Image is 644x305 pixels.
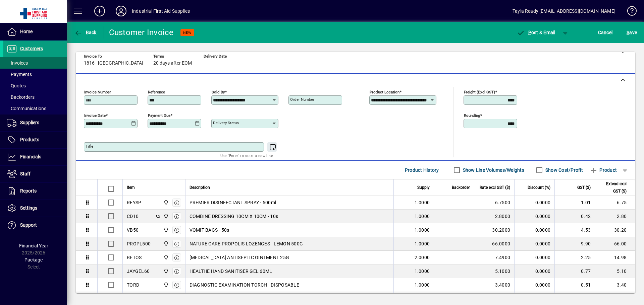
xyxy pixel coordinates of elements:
[625,26,639,39] button: Save
[7,106,46,111] span: Communications
[554,264,595,278] td: 0.77
[20,46,43,51] span: Customers
[24,257,43,262] span: Package
[86,144,93,149] mat-label: Title
[622,1,636,23] a: Knowledge Base
[89,5,110,17] button: Add
[20,171,31,176] span: Staff
[590,165,617,175] span: Product
[514,278,554,292] td: 0.0000
[478,199,510,206] div: 6.7500
[162,281,169,289] span: INDUSTRIAL FIRST AID SUPPLIES LTD
[127,213,139,220] div: CD10
[478,213,510,220] div: 2.8000
[514,251,554,264] td: 0.0000
[478,282,510,288] div: 3.4000
[415,254,430,261] span: 2.0000
[84,90,111,94] mat-label: Invoice number
[586,164,620,176] button: Product
[3,103,67,114] a: Communications
[554,237,595,251] td: 9.90
[7,94,35,100] span: Backorders
[528,30,531,35] span: P
[153,61,192,66] span: 20 days after EOM
[162,226,169,234] span: INDUSTRIAL FIRST AID SUPPLIES LTD
[3,217,67,234] a: Support
[7,83,26,88] span: Quotes
[162,199,169,206] span: INDUSTRIAL FIRST AID SUPPLIES LTD
[554,196,595,210] td: 1.01
[554,278,595,292] td: 0.51
[627,30,629,35] span: S
[513,26,559,39] button: Post & Email
[190,240,303,247] span: NATURE CARE PROPOLIS LOZENGES - LEMON 500G
[127,199,141,206] div: REYSP
[577,184,591,191] span: GST ($)
[3,166,67,182] a: Staff
[554,223,595,237] td: 4.53
[109,27,174,38] div: Customer Invoice
[517,30,555,35] span: ost & Email
[405,165,439,175] span: Product History
[415,227,430,233] span: 1.0000
[190,199,276,206] span: PREMIER DISINFECTANT SPRAY - 500ml
[554,210,595,223] td: 0.42
[478,268,510,275] div: 5.1000
[595,223,635,237] td: 30.20
[544,167,583,173] label: Show Cost/Profit
[415,268,430,275] span: 1.0000
[190,282,299,288] span: DIAGNOSTIC EXAMINATION TORCH - DISPOSABLE
[478,227,510,233] div: 30.2000
[370,90,399,94] mat-label: Product location
[595,237,635,251] td: 66.00
[595,278,635,292] td: 3.40
[598,27,613,38] span: Cancel
[7,60,28,66] span: Invoices
[190,268,272,275] span: HEALTHE HAND SANITISER GEL 60ML
[3,132,67,148] a: Products
[3,183,67,200] a: Reports
[190,213,278,220] span: COMBINE DRESSING 10CM X 10CM - 10s
[595,196,635,210] td: 6.75
[514,237,554,251] td: 0.0000
[513,6,615,16] div: Tayla Ready [EMAIL_ADDRESS][DOMAIN_NAME]
[72,26,98,39] button: Back
[599,180,627,195] span: Extend excl GST ($)
[595,251,635,264] td: 14.98
[528,184,550,191] span: Discount (%)
[514,196,554,210] td: 0.0000
[417,184,430,191] span: Supply
[514,264,554,278] td: 0.0000
[3,91,67,103] a: Backorders
[20,154,41,159] span: Financials
[20,137,39,142] span: Products
[3,200,67,217] a: Settings
[127,254,142,261] div: BETOS
[3,149,67,165] a: Financials
[514,223,554,237] td: 0.0000
[415,282,430,288] span: 1.0000
[478,254,510,261] div: 7.4900
[3,23,67,40] a: Home
[3,57,67,69] a: Invoices
[20,188,37,194] span: Reports
[162,268,169,275] span: INDUSTRIAL FIRST AID SUPPLIES LTD
[67,26,104,39] app-page-header-button: Back
[148,113,170,118] mat-label: Payment due
[127,240,151,247] div: PROPL500
[110,5,132,17] button: Profile
[3,115,67,131] a: Suppliers
[84,113,106,118] mat-label: Invoice date
[162,213,169,220] span: INDUSTRIAL FIRST AID SUPPLIES LTD
[596,26,614,39] button: Cancel
[213,121,239,125] mat-label: Delivery status
[480,184,510,191] span: Rate excl GST ($)
[204,61,205,66] span: -
[554,251,595,264] td: 2.25
[162,240,169,247] span: INDUSTRIAL FIRST AID SUPPLIES LTD
[74,30,97,35] span: Back
[127,282,139,288] div: TORD
[220,152,273,159] mat-hint: Use 'Enter' to start a new line
[162,254,169,261] span: INDUSTRIAL FIRST AID SUPPLIES LTD
[3,80,67,91] a: Quotes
